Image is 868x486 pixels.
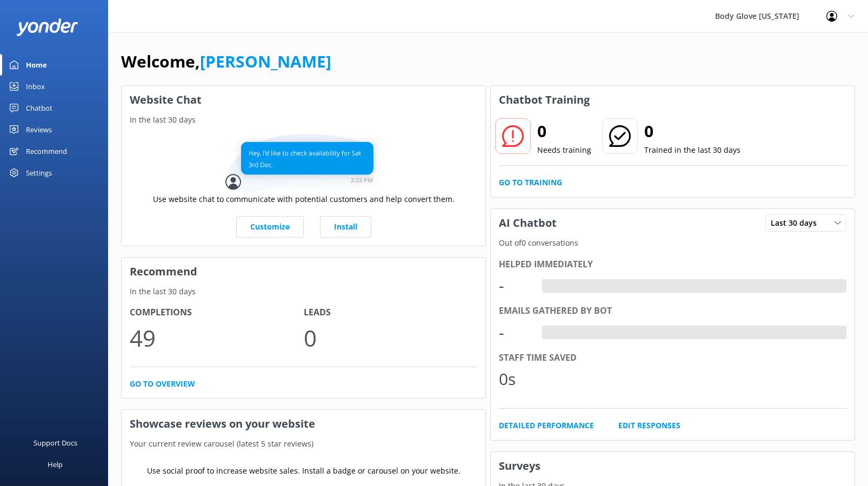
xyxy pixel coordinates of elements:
[26,54,47,76] div: Home
[225,134,382,193] img: conversation...
[26,97,52,119] div: Chatbot
[499,273,531,299] div: -
[618,420,680,431] a: Edit Responses
[491,452,854,480] h3: Surveys
[130,306,304,320] h4: Completions
[499,177,562,188] a: Go to Training
[499,258,846,272] div: Helped immediately
[499,320,531,346] div: -
[122,86,485,114] h3: Website Chat
[491,237,854,249] p: Out of 0 conversations
[537,118,591,144] h2: 0
[122,438,485,450] p: Your current review carousel (latest 5 star reviews)
[236,216,304,238] a: Customize
[771,217,823,229] span: Last 30 days
[16,18,78,36] img: yonder-white-logo.png
[499,351,846,365] div: Staff time saved
[542,326,550,340] div: -
[537,144,591,156] p: Needs training
[130,378,195,390] a: Go to overview
[147,465,460,477] p: Use social proof to increase website sales. Install a badge or carousel on your website.
[499,304,846,318] div: Emails gathered by bot
[121,49,331,75] h1: Welcome,
[26,140,67,162] div: Recommend
[122,286,485,298] p: In the last 30 days
[153,193,455,205] p: Use website chat to communicate with potential customers and help convert them.
[644,144,740,156] p: Trained in the last 30 days
[130,320,304,356] p: 49
[499,420,594,431] a: Detailed Performance
[491,86,598,114] h3: Chatbot Training
[644,118,740,144] h2: 0
[200,50,331,72] a: [PERSON_NAME]
[122,114,485,126] p: In the last 30 days
[26,162,52,184] div: Settings
[34,432,77,454] div: Support Docs
[26,76,45,97] div: Inbox
[320,216,371,238] a: Install
[48,454,63,475] div: Help
[304,306,478,320] h4: Leads
[122,410,485,438] h3: Showcase reviews on your website
[304,320,478,356] p: 0
[26,119,52,140] div: Reviews
[122,258,485,286] h3: Recommend
[542,279,550,293] div: -
[499,366,531,392] div: 0s
[491,209,565,237] h3: AI Chatbot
